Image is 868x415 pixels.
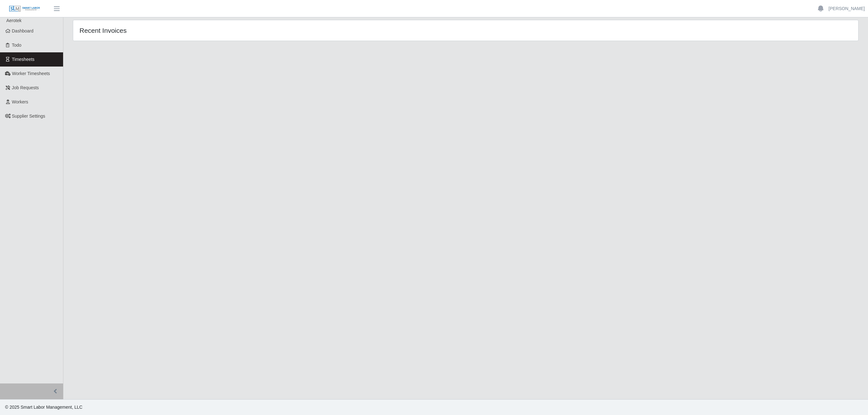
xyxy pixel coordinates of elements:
[12,43,21,48] span: Todo
[12,99,28,104] span: Workers
[829,5,865,12] a: [PERSON_NAME]
[79,26,396,34] h4: Recent Invoices
[12,28,34,33] span: Dashboard
[12,114,45,119] span: Supplier Settings
[5,405,82,410] span: © 2025 Smart Labor Management, LLC
[12,85,39,90] span: Job Requests
[12,71,50,76] span: Worker Timesheets
[9,5,40,12] img: SLM Logo
[12,57,35,62] span: Timesheets
[6,18,21,23] span: Aerotek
